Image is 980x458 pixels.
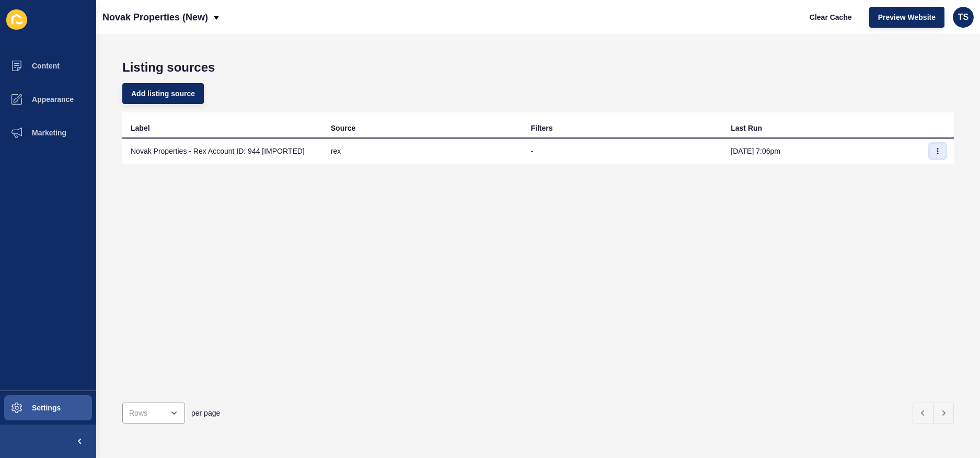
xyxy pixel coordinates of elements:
button: Preview Website [869,7,944,28]
button: Clear Cache [801,7,861,28]
button: Add listing source [122,83,204,104]
td: [DATE] 7:06pm [722,139,923,164]
h1: Listing sources [122,60,954,75]
p: Novak Properties (New) [102,4,208,30]
td: - [523,139,723,164]
span: Add listing source [131,88,195,99]
div: Filters [531,123,553,133]
div: Label [131,123,150,133]
div: open menu [122,403,185,423]
td: Novak Properties - Rex Account ID: 944 [IMPORTED] [122,139,322,164]
div: Last Run [731,123,762,133]
span: TS [958,12,969,22]
span: per page [191,408,220,418]
span: Preview Website [878,12,936,22]
td: rex [322,139,523,164]
span: Clear Cache [810,12,852,22]
div: Source [331,123,355,133]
